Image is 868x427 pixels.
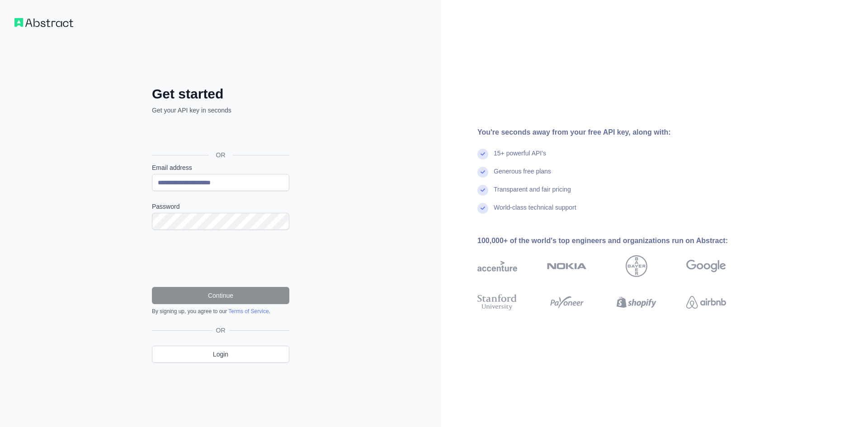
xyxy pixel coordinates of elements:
iframe: Botón Iniciar sesión con Google [147,125,292,145]
span: OR [209,150,233,160]
img: payoneer [547,292,587,312]
label: Password [152,202,289,211]
img: accenture [477,255,517,277]
iframe: reCAPTCHA [152,241,289,276]
a: Login [152,346,289,363]
img: shopify [617,292,656,312]
label: Email address [152,163,289,172]
img: stanford university [477,292,517,312]
div: By signing up, you agree to our . [152,308,289,315]
a: Terms of Service [228,308,269,314]
img: check mark [477,149,488,160]
div: You're seconds away from your free API key, along with: [477,127,755,138]
span: OR [212,326,229,335]
img: check mark [477,167,488,178]
img: bayer [626,255,647,277]
img: airbnb [686,292,726,312]
div: World-class technical support [494,203,576,221]
img: check mark [477,185,488,196]
div: Generous free plans [494,167,551,185]
button: Continue [152,287,289,304]
div: Transparent and fair pricing [494,185,571,203]
div: 15+ powerful API's [494,149,546,167]
img: Workflow [14,18,73,27]
h2: Get started [152,86,289,102]
div: 100,000+ of the world's top engineers and organizations run on Abstract: [477,235,755,246]
img: check mark [477,203,488,214]
img: nokia [547,255,587,277]
img: google [686,255,726,277]
p: Get your API key in seconds [152,106,289,115]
